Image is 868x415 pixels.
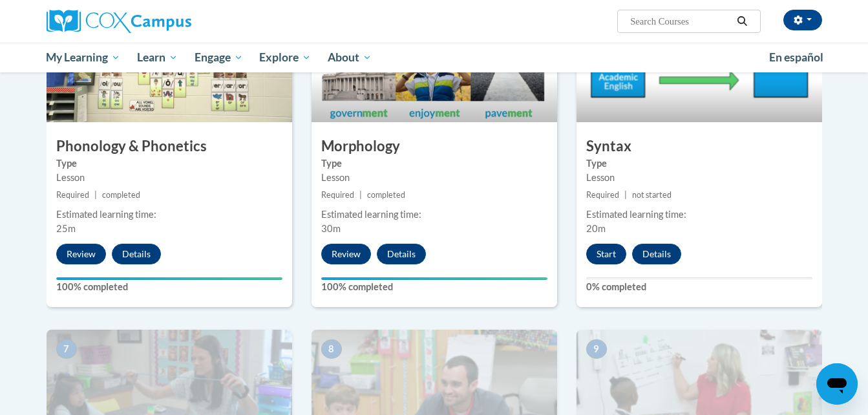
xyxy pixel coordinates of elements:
button: Account Settings [783,10,822,30]
button: Details [377,244,426,264]
div: Main menu [27,43,842,72]
label: 100% completed [56,280,282,294]
div: Lesson [56,171,282,185]
a: My Learning [38,43,129,72]
span: Explore [259,50,311,65]
div: Estimated learning time: [321,207,547,222]
span: En español [769,50,823,64]
div: Estimated learning time: [586,207,812,222]
span: Required [56,190,89,200]
label: 100% completed [321,280,547,294]
span: Required [586,190,619,200]
h3: Syntax [577,136,822,156]
input: Search Courses [629,14,732,29]
label: Type [586,156,812,171]
span: 20m [586,223,606,234]
a: Engage [186,43,251,72]
img: Cox Campus [47,10,191,33]
span: Engage [195,50,243,65]
span: Learn [137,50,178,65]
span: My Learning [46,50,120,65]
span: completed [102,190,140,200]
a: Learn [129,43,186,72]
span: completed [367,190,405,200]
button: Start [586,244,626,264]
div: Your progress [321,277,547,280]
span: 8 [321,339,342,359]
span: | [94,190,97,200]
a: Explore [251,43,319,72]
span: About [328,50,372,65]
span: 7 [56,339,77,359]
div: Estimated learning time: [56,207,282,222]
button: Review [321,244,371,264]
button: Search [732,14,752,29]
label: 0% completed [586,280,812,294]
a: En español [761,44,832,71]
label: Type [321,156,547,171]
h3: Phonology & Phonetics [47,136,292,156]
span: Required [321,190,354,200]
span: 9 [586,339,607,359]
span: 30m [321,223,341,234]
a: About [319,43,380,72]
span: | [359,190,362,200]
span: 25m [56,223,76,234]
a: Cox Campus [47,10,292,33]
span: not started [632,190,672,200]
span: | [624,190,627,200]
button: Details [112,244,161,264]
h3: Morphology [312,136,557,156]
button: Details [632,244,681,264]
label: Type [56,156,282,171]
div: Lesson [321,171,547,185]
iframe: Button to launch messaging window [816,363,858,405]
div: Lesson [586,171,812,185]
button: Review [56,244,106,264]
div: Your progress [56,277,282,280]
